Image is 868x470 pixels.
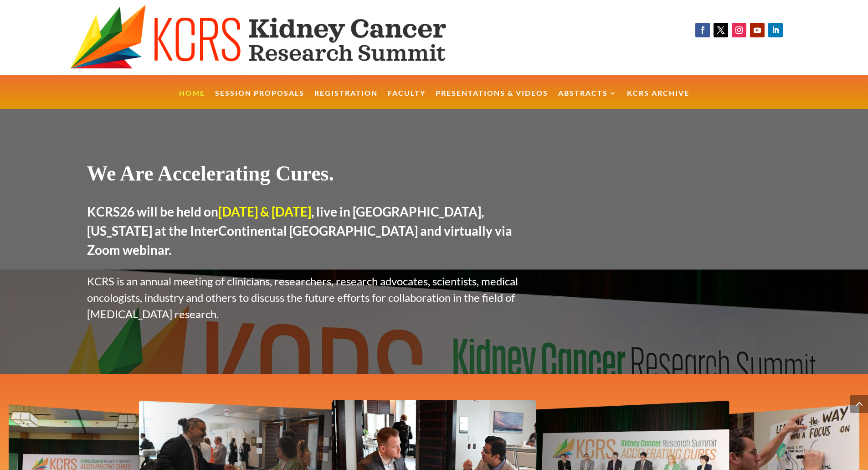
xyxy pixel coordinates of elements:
[558,90,617,109] a: Abstracts
[768,23,783,37] a: Follow on LinkedIn
[695,23,710,37] a: Follow on Facebook
[215,90,304,109] a: Session Proposals
[732,23,746,37] a: Follow on Instagram
[314,90,378,109] a: Registration
[714,23,728,37] a: Follow on X
[87,273,537,322] p: KCRS is an annual meeting of clinicians, researchers, research advocates, scientists, medical onc...
[87,161,537,191] h1: We Are Accelerating Cures.
[179,90,205,109] a: Home
[436,90,548,109] a: Presentations & Videos
[218,204,311,219] span: [DATE] & [DATE]
[388,90,426,109] a: Faculty
[70,5,492,70] img: KCRS generic logo wide
[627,90,689,109] a: KCRS Archive
[87,202,537,264] h2: KCRS26 will be held on , live in [GEOGRAPHIC_DATA], [US_STATE] at the InterContinental [GEOGRAPHI...
[750,23,765,37] a: Follow on Youtube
